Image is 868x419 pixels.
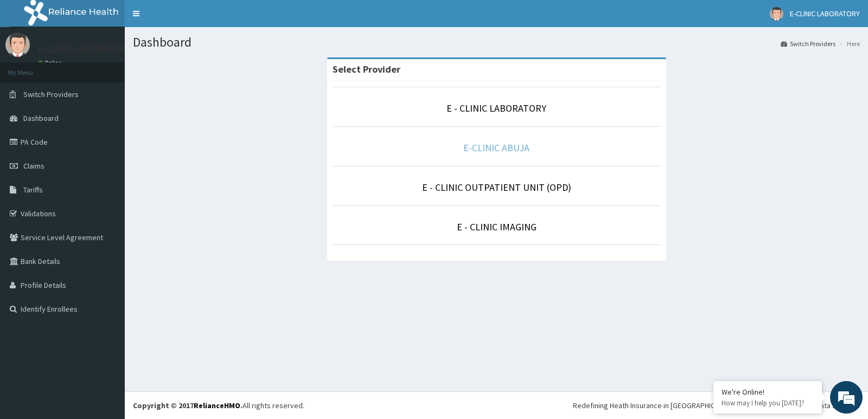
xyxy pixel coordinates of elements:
[781,39,835,48] a: Switch Providers
[837,39,860,48] li: Here
[23,161,44,171] span: Claims
[38,59,64,67] a: Online
[23,113,59,123] span: Dashboard
[722,387,814,397] div: We're Online!
[422,181,571,194] a: E - CLINIC OUTPATIENT UNIT (OPD)
[446,102,546,114] a: E - CLINIC LABORATORY
[333,63,400,75] strong: Select Provider
[194,401,240,410] a: RelianceHMO
[38,44,132,54] p: E-CLINIC LABORATORY
[770,7,783,21] img: User Image
[573,400,860,411] div: Redefining Heath Insurance in [GEOGRAPHIC_DATA] using Telemedicine and Data Science!
[457,221,537,233] a: E - CLINIC IMAGING
[463,141,529,154] a: E-CLINIC ABUJA
[5,33,30,57] img: User Image
[133,401,242,410] strong: Copyright © 2017 .
[722,398,814,408] p: How may I help you today?
[125,391,868,419] footer: All rights reserved.
[133,35,860,49] h1: Dashboard
[23,89,79,99] span: Switch Providers
[23,185,43,195] span: Tariffs
[790,9,860,18] span: E-CLINIC LABORATORY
